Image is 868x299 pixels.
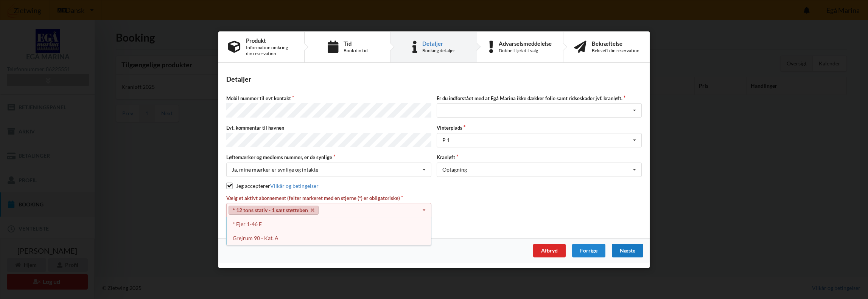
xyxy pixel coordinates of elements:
[422,47,455,53] div: Booking detaljer
[592,40,639,46] div: Bekræftelse
[422,40,455,46] div: Detaljer
[229,205,319,214] a: * 12 tons stativ - 1 sæt støtteben
[533,244,566,257] div: Afbryd
[246,37,294,43] div: Produkt
[246,44,294,56] div: Information omkring din reservation
[437,154,642,161] label: Kranløft
[226,154,431,161] label: Løftemærker og medlems nummer, er de synlige
[437,124,642,131] label: Vinterplads
[226,75,642,84] div: Detaljer
[612,244,643,257] div: Næste
[442,137,450,143] div: P 1
[226,124,431,131] label: Evt. kommentar til havnen
[344,47,368,53] div: Book din tid
[227,231,431,245] div: Grejrum 90 - Kat. A
[437,95,642,102] label: Er du indforstået med at Egå Marina ikke dækker folie samt ridseskader jvf. kranløft.
[226,182,319,189] label: Jeg accepterer
[592,47,639,53] div: Bekræft din reservation
[499,47,552,53] div: Dobbelttjek dit valg
[344,40,368,46] div: Tid
[572,244,605,257] div: Forrige
[226,95,431,102] label: Mobil nummer til evt kontakt
[442,167,467,172] div: Optagning
[499,40,552,46] div: Advarselsmeddelelse
[227,217,431,231] div: * Ejer 1-46 E
[270,182,319,189] a: Vilkår og betingelser
[226,195,431,201] label: Vælg et aktivt abonnement (felter markeret med en stjerne (*) er obligatoriske)
[232,167,318,172] div: Ja, mine mærker er synlige og intakte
